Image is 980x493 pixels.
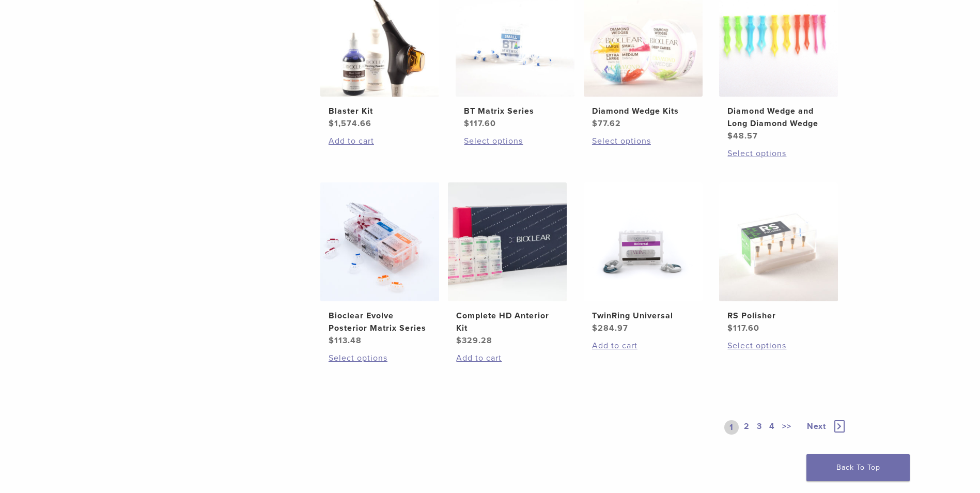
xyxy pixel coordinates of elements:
h2: Blaster Kit [329,105,431,117]
a: Back To Top [806,454,910,481]
img: Complete HD Anterior Kit [448,182,567,301]
span: $ [329,335,334,346]
bdi: 77.62 [592,118,621,129]
a: Bioclear Evolve Posterior Matrix SeriesBioclear Evolve Posterior Matrix Series $113.48 [320,182,440,347]
span: Next [807,421,826,432]
h2: Diamond Wedge and Long Diamond Wedge [727,105,830,130]
a: Select options for “Diamond Wedge and Long Diamond Wedge” [727,147,830,160]
bdi: 117.60 [727,323,759,333]
a: 4 [767,420,777,435]
bdi: 117.60 [464,118,496,129]
span: $ [727,131,733,141]
h2: TwinRing Universal [592,310,694,322]
span: $ [456,335,462,346]
a: Add to cart: “TwinRing Universal” [592,340,694,352]
h2: Diamond Wedge Kits [592,105,694,117]
span: $ [464,118,470,129]
a: Select options for “RS Polisher” [727,340,830,352]
span: $ [727,323,733,333]
a: 3 [755,420,764,435]
h2: Complete HD Anterior Kit [456,310,558,334]
a: 1 [724,420,739,435]
a: Complete HD Anterior KitComplete HD Anterior Kit $329.28 [447,182,568,347]
img: Bioclear Evolve Posterior Matrix Series [320,182,439,301]
a: TwinRing UniversalTwinRing Universal $284.97 [583,182,704,334]
img: TwinRing Universal [584,182,703,301]
a: Add to cart: “Complete HD Anterior Kit” [456,352,558,364]
img: RS Polisher [719,182,838,301]
bdi: 1,574.66 [329,118,371,129]
h2: BT Matrix Series [464,105,566,117]
span: $ [329,118,334,129]
span: $ [592,118,598,129]
a: 2 [742,420,752,435]
a: Select options for “Bioclear Evolve Posterior Matrix Series” [329,352,431,364]
bdi: 113.48 [329,335,362,346]
a: >> [780,420,794,435]
h2: RS Polisher [727,310,830,322]
bdi: 284.97 [592,323,628,333]
a: RS PolisherRS Polisher $117.60 [719,182,839,334]
a: Add to cart: “Blaster Kit” [329,135,431,147]
a: Select options for “Diamond Wedge Kits” [592,135,694,147]
span: $ [592,323,598,333]
bdi: 329.28 [456,335,492,346]
h2: Bioclear Evolve Posterior Matrix Series [329,310,431,334]
a: Select options for “BT Matrix Series” [464,135,566,147]
bdi: 48.57 [727,131,758,141]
